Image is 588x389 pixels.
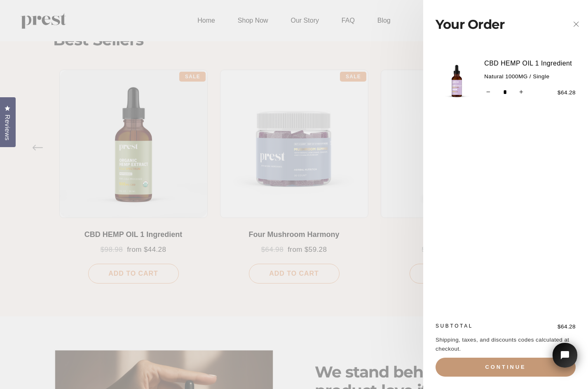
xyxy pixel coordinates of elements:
[484,69,576,81] span: Natural 1000MG / Single
[517,86,525,99] button: Increase item quantity by one
[436,59,478,102] img: CBD HEMP OIL 1 Ingredient
[436,358,576,377] button: Continue
[436,335,576,354] p: Shipping, taxes, and discounts codes calculated at checkout.
[484,86,525,99] input: quantity
[436,322,506,330] p: Subtotal
[484,86,493,99] button: Reduce item quantity by one
[558,89,576,96] span: $64.28
[506,322,576,331] p: $64.28
[484,58,576,69] a: CBD HEMP OIL 1 Ingredient
[2,115,13,141] span: Reviews
[436,5,552,44] div: Your Order
[542,331,588,389] iframe: Tidio Chat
